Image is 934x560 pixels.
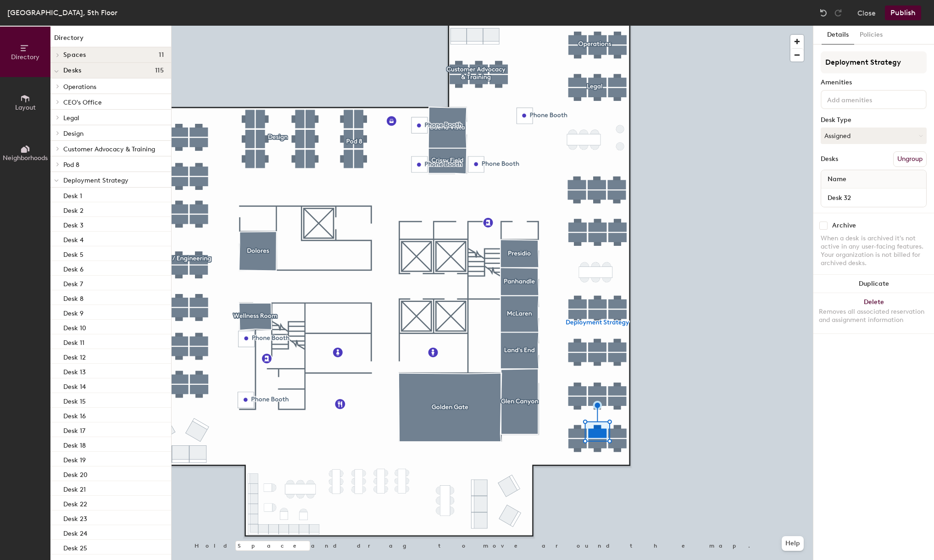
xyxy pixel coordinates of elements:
[63,336,84,347] p: Desk 11
[782,536,804,551] button: Help
[63,67,81,74] span: Desks
[823,171,851,188] span: Name
[63,177,128,184] span: Deployment Strategy
[11,53,39,61] span: Directory
[63,219,83,229] p: Desk 3
[7,7,117,18] div: [GEOGRAPHIC_DATA], 5th Floor
[63,395,86,405] p: Desk 15
[63,145,155,153] span: Customer Advocacy & Training
[893,151,927,167] button: Ungroup
[63,204,83,215] p: Desk 2
[63,99,102,106] span: CEO's Office
[819,308,928,324] div: Removes all associated reservation and assignment information
[822,26,854,44] button: Details
[63,512,87,523] p: Desk 23
[821,155,838,163] div: Desks
[885,6,921,20] button: Publish
[63,189,82,200] p: Desk 1
[3,154,48,162] span: Neighborhoods
[63,380,86,391] p: Desk 14
[832,222,856,229] div: Archive
[63,454,86,464] p: Desk 19
[821,116,927,124] div: Desk Type
[63,130,83,138] span: Design
[857,6,876,20] button: Close
[63,498,87,508] p: Desk 22
[63,277,83,288] p: Desk 7
[821,79,927,86] div: Amenities
[63,161,79,169] span: Pod 8
[63,51,86,59] span: Spaces
[63,248,83,259] p: Desk 5
[823,191,924,204] input: Unnamed desk
[63,424,85,435] p: Desk 17
[821,234,927,267] div: When a desk is archived it's not active in any user-facing features. Your organization is not bil...
[63,307,83,317] p: Desk 9
[63,83,96,91] span: Operations
[63,114,79,122] span: Legal
[854,26,888,44] button: Policies
[63,542,87,552] p: Desk 25
[15,104,36,111] span: Layout
[813,275,934,293] button: Duplicate
[63,351,86,361] p: Desk 12
[819,8,828,17] img: Undo
[834,8,843,17] img: Redo
[63,410,86,420] p: Desk 16
[50,33,171,47] h1: Directory
[63,483,86,493] p: Desk 21
[813,293,934,333] button: DeleteRemoves all associated reservation and assignment information
[63,292,83,303] p: Desk 8
[63,366,86,376] p: Desk 13
[825,94,908,105] input: Add amenities
[63,468,88,479] p: Desk 20
[155,67,164,74] span: 115
[63,233,83,244] p: Desk 4
[159,51,164,59] span: 11
[821,128,927,144] button: Assigned
[63,263,83,273] p: Desk 6
[63,439,86,449] p: Desk 18
[63,527,87,538] p: Desk 24
[63,322,86,332] p: Desk 10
